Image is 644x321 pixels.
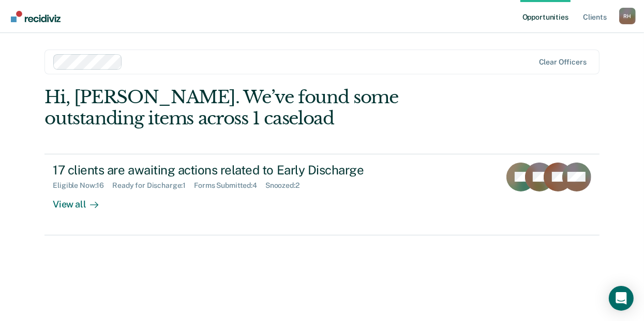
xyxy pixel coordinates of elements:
[609,286,634,311] div: Open Intercom Messenger
[194,181,265,190] div: Forms Submitted : 4
[11,11,61,22] img: Recidiviz
[265,181,308,190] div: Snoozed : 2
[539,58,587,67] div: Clear officers
[53,181,112,190] div: Eligible Now : 16
[112,181,194,190] div: Ready for Discharge : 1
[619,8,636,24] button: Profile dropdown button
[619,8,636,24] div: R H
[44,87,488,129] div: Hi, [PERSON_NAME]. We’ve found some outstanding items across 1 caseload
[44,154,600,235] a: 17 clients are awaiting actions related to Early DischargeEligible Now:16Ready for Discharge:1For...
[53,163,416,178] div: 17 clients are awaiting actions related to Early Discharge
[53,190,111,210] div: View all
